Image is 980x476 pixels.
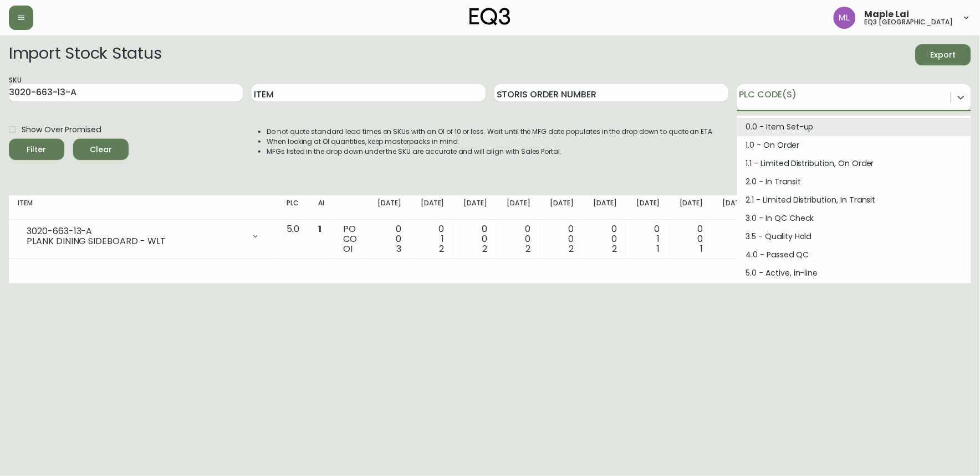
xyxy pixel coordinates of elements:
div: 1.0 - On Order [737,136,971,154]
div: 3020-663-13-A [27,226,244,236]
div: 0 1 [419,224,445,254]
li: Do not quote standard lead times on SKUs with an OI of 10 or less. Wait until the MFG date popula... [267,127,714,137]
div: 2.1 - Limited Distribution, In Transit [737,191,971,209]
td: 5.0 [278,220,309,259]
div: 0 0 [549,224,574,254]
th: [DATE] [453,195,497,220]
button: Export [916,44,971,65]
div: 1.1 - Limited Distribution, On Order [737,154,971,173]
th: [DATE] [583,195,626,220]
div: 4.0 - Passed QC [737,246,971,264]
th: [DATE] [410,195,453,220]
div: 0 0 [721,224,747,254]
span: 1 [318,223,321,235]
div: 0 0 [376,224,401,254]
div: PO CO [343,224,358,254]
div: 0.0 - Item Set-up [737,118,971,136]
div: 0 1 [635,224,660,254]
img: 61e28cffcf8cc9f4e300d877dd684943 [834,7,856,29]
span: 2 [526,242,531,255]
span: 2 [440,242,445,255]
span: Clear [82,143,120,157]
div: 3.0 - In QC Check [737,209,971,227]
div: 5.0 - Active, in-line [737,264,971,282]
span: Export [925,48,962,62]
th: PLC [278,195,309,220]
div: 3020-663-13-APLANK DINING SIDEBOARD - WLT [18,224,269,249]
span: Maple Lai [865,10,910,19]
div: 3.5 - Quality Hold [737,227,971,246]
th: [DATE] [540,195,583,220]
th: AI [309,195,334,220]
th: [DATE] [367,195,410,220]
span: Show Over Promised [22,124,101,136]
th: Item [9,195,278,220]
th: [DATE] [626,195,669,220]
span: 2 [612,242,617,255]
span: 1 [657,242,660,255]
span: OI [343,242,353,255]
button: Filter [9,139,64,160]
div: 0 0 [678,224,703,254]
li: When looking at OI quantities, keep masterpacks in mind. [267,137,714,147]
div: 2.0 - In Transit [737,173,971,191]
li: MFGs listed in the drop down under the SKU are accurate and will align with Sales Portal. [267,147,714,157]
div: PLANK DINING SIDEBOARD - WLT [27,236,244,246]
div: 0 0 [591,224,617,254]
th: [DATE] [712,195,756,220]
div: 0 0 [506,224,531,254]
img: logo [469,8,511,25]
span: 2 [483,242,488,255]
span: 2 [569,242,574,255]
span: 1 [701,242,703,255]
th: [DATE] [497,195,540,220]
span: 3 [396,242,401,255]
div: Filter [27,143,47,157]
div: 0 0 [462,224,488,254]
h2: Import Stock Status [9,44,161,65]
h5: eq3 [GEOGRAPHIC_DATA] [865,19,953,25]
button: Clear [73,139,129,160]
th: [DATE] [669,195,712,220]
